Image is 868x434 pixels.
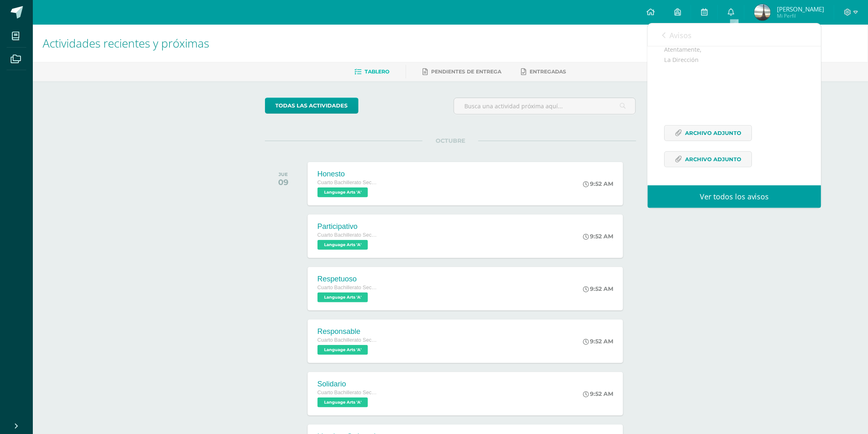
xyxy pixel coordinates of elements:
span: OCTUBRE [423,137,478,144]
div: 9:52 AM [583,233,613,240]
span: Cuarto Bachillerato Secundaria [318,232,379,238]
span: Entregadas [530,69,566,75]
img: 1f47924ee27dd1dd6a7cba3328deef97.png [754,4,771,21]
span: Cuarto Bachillerato Secundaria [318,285,379,290]
a: todas las Actividades [265,98,359,114]
div: Participativo [318,222,379,231]
a: Tablero [354,65,389,78]
span: [PERSON_NAME] [777,5,824,13]
div: Responsable [318,327,379,336]
a: Pendientes de entrega [423,65,501,78]
span: Language Arts 'A' [318,187,368,197]
span: Mi Perfil [777,12,824,19]
span: Cuarto Bachillerato Secundaria [318,180,379,185]
div: Respetuoso [318,275,379,283]
a: Ver todos los avisos [648,185,821,208]
a: Archivo Adjunto [664,125,752,141]
div: 9:52 AM [583,180,613,187]
input: Busca una actividad próxima aquí... [454,98,636,114]
span: Language Arts 'A' [318,345,368,355]
span: Pendientes de entrega [431,69,501,75]
a: Entregadas [521,65,566,78]
div: JUE [278,171,288,177]
a: Archivo Adjunto [664,151,752,167]
span: Language Arts 'A' [318,240,368,250]
span: Avisos [669,30,692,40]
div: 09 [278,177,288,187]
span: Cuarto Bachillerato Secundaria [318,337,379,343]
span: Actividades recientes y próximas [43,35,209,51]
span: Language Arts 'A' [318,292,368,302]
span: Archivo Adjunto [685,126,741,141]
div: 9:52 AM [583,285,613,292]
div: 9:52 AM [583,390,613,397]
div: Solidario [318,380,379,388]
span: Cuarto Bachillerato Secundaria [318,390,379,395]
div: 9:52 AM [583,338,613,345]
span: Tablero [365,69,389,75]
div: Honesto [318,170,379,178]
span: Language Arts 'A' [318,397,368,407]
span: Archivo Adjunto [685,152,741,167]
